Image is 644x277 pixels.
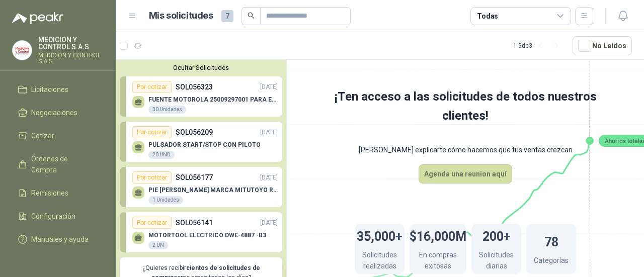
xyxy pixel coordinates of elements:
a: Cotizar [12,126,104,145]
h1: 78 [544,230,558,252]
span: Remisiones [31,188,68,199]
h1: 35,000+ [357,224,403,246]
div: 30 Unidades [148,106,186,114]
div: Todas [477,11,498,22]
p: MEDICION Y CONTROL S.A.S [38,36,104,50]
a: Por cotizarSOL056323[DATE] FUENTE MOTOROLA 25009297001 PARA EP45030 Unidades [120,76,282,117]
div: 20 UND [148,151,175,159]
p: [DATE] [260,82,278,92]
p: [DATE] [260,128,278,137]
span: Cotizar [31,130,54,141]
span: Licitaciones [31,84,68,95]
p: MOTORTOOL ELECTRICO DWE-4887 -B3 [148,232,266,239]
span: 7 [221,10,233,22]
p: PULSADOR START/STOP CON PILOTO [148,141,261,148]
p: En compras exitosas [410,249,466,274]
p: [DATE] [260,218,278,228]
div: 2 UN [148,241,168,249]
p: Solicitudes diarias [471,249,521,274]
p: SOL056177 [176,172,213,183]
a: Remisiones [12,183,104,203]
p: Solicitudes realizadas [355,249,405,274]
a: Configuración [12,207,104,226]
div: 1 Unidades [148,196,183,204]
img: Logo peakr [12,12,63,24]
a: Por cotizarSOL056177[DATE] PIE [PERSON_NAME] MARCA MITUTOYO REF [PHONE_NUMBER]1 Unidades [120,167,282,207]
h1: $16,000M [410,224,466,246]
div: Por cotizar [132,81,172,93]
h1: Mis solicitudes [149,9,213,23]
span: Manuales y ayuda [31,234,89,245]
div: Por cotizar [132,171,172,183]
p: MEDICION Y CONTROL S.A.S. [38,52,104,64]
a: Negociaciones [12,103,104,122]
p: SOL056141 [176,217,213,228]
div: Por cotizar [132,126,172,138]
span: Negociaciones [31,107,77,118]
p: [DATE] [260,173,278,182]
button: Ocultar Solicitudes [120,64,282,71]
button: No Leídos [573,36,632,55]
div: Por cotizar [132,217,172,229]
a: Órdenes de Compra [12,149,104,179]
span: Órdenes de Compra [31,153,94,175]
p: FUENTE MOTOROLA 25009297001 PARA EP450 [148,96,278,103]
span: search [248,12,255,19]
p: PIE [PERSON_NAME] MARCA MITUTOYO REF [PHONE_NUMBER] [148,187,278,194]
p: SOL056209 [176,127,213,138]
a: Licitaciones [12,80,104,99]
img: Company Logo [13,41,32,60]
a: Manuales y ayuda [12,230,104,249]
a: Por cotizarSOL056141[DATE] MOTORTOOL ELECTRICO DWE-4887 -B32 UN [120,212,282,252]
p: SOL056323 [176,81,213,93]
div: 1 - 3 de 3 [513,38,565,54]
p: Categorías [534,255,569,268]
a: Por cotizarSOL056209[DATE] PULSADOR START/STOP CON PILOTO20 UND [120,122,282,162]
span: Configuración [31,211,75,222]
h1: 200+ [482,224,511,246]
button: Agenda una reunion aquí [419,164,512,183]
